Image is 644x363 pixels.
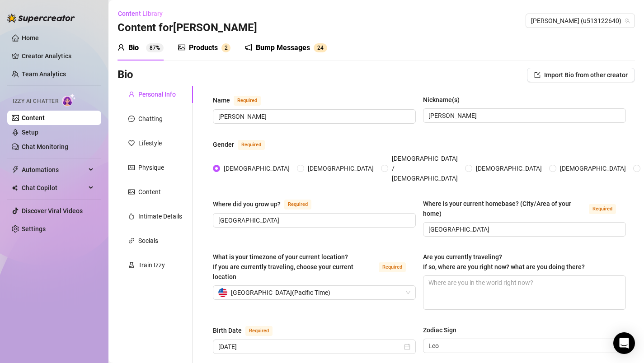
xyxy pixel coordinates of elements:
[128,164,135,171] span: idcard
[22,181,86,195] span: Chat Copilot
[314,43,327,52] sup: 24
[22,225,46,233] a: Settings
[128,213,135,219] span: fire
[22,143,68,150] a: Chat Monitoring
[218,112,409,121] input: Name
[423,253,585,270] span: Are you currently traveling? If so, where are you right now? what are you doing there?
[12,185,18,191] img: Chat Copilot
[138,163,164,172] div: Physique
[428,111,619,121] input: Nickname(s)
[118,68,133,82] h3: Bio
[12,166,19,173] span: thunderbolt
[423,325,463,335] label: Zodiac Sign
[379,262,406,272] span: Required
[234,96,261,106] span: Required
[138,114,163,124] div: Chatting
[213,95,271,106] label: Name
[128,189,135,195] span: picture
[304,163,377,173] span: [DEMOGRAPHIC_DATA]
[589,204,616,214] span: Required
[22,34,39,42] a: Home
[7,14,75,23] img: logo-BBDzfeDw.svg
[428,224,619,234] input: Where is your current homebase? (City/Area of your home)
[128,116,135,122] span: message
[213,253,353,280] span: What is your timezone of your current location? If you are currently traveling, choose your curre...
[284,200,311,209] span: Required
[213,139,275,150] label: Gender
[22,49,94,63] a: Creator Analytics
[118,21,257,35] h3: Content for [PERSON_NAME]
[118,44,125,51] span: user
[423,199,626,219] label: Where is your current homebase? (City/Area of your home)
[472,163,545,173] span: [DEMOGRAPHIC_DATA]
[245,326,273,336] span: Required
[128,42,139,53] div: Bio
[218,342,402,352] input: Birth Date
[146,43,164,52] sup: 87%
[213,325,282,336] label: Birth Date
[22,70,66,78] a: Team Analytics
[544,71,628,79] span: Import Bio from other creator
[320,45,324,51] span: 4
[625,18,630,23] span: team
[62,93,76,107] img: AI Chatter
[238,140,265,150] span: Required
[556,163,630,173] span: [DEMOGRAPHIC_DATA]
[317,45,320,51] span: 2
[221,43,230,52] sup: 2
[220,163,293,173] span: [DEMOGRAPHIC_DATA]
[423,199,585,219] div: Where is your current homebase? (City/Area of your home)
[128,237,135,244] span: link
[128,140,135,146] span: heart
[218,288,227,297] img: us
[231,286,330,299] span: [GEOGRAPHIC_DATA] ( Pacific Time )
[22,207,83,214] a: Discover Viral Videos
[225,45,228,51] span: 2
[118,6,170,21] button: Content Library
[138,89,176,99] div: Personal Info
[534,72,541,78] span: import
[213,95,230,105] div: Name
[178,44,185,51] span: picture
[256,42,310,53] div: Bump Messages
[428,339,620,353] span: Leo
[527,68,635,82] button: Import Bio from other creator
[423,95,460,105] div: Nickname(s)
[189,42,218,53] div: Products
[22,129,38,136] a: Setup
[218,215,409,225] input: Where did you grow up?
[138,187,161,197] div: Content
[213,199,281,209] div: Where did you grow up?
[138,211,182,221] div: Intimate Details
[13,97,58,106] span: Izzy AI Chatter
[22,163,86,177] span: Automations
[138,138,162,148] div: Lifestyle
[128,262,135,268] span: experiment
[118,10,163,17] span: Content Library
[128,91,135,98] span: user
[388,154,461,183] span: [DEMOGRAPHIC_DATA] / [DEMOGRAPHIC_DATA]
[138,260,165,270] div: Train Izzy
[245,44,252,51] span: notification
[213,199,321,209] label: Where did you grow up?
[22,114,45,121] a: Content
[138,236,158,246] div: Socials
[213,326,242,335] div: Birth Date
[531,14,630,28] span: Samantha (u513122640)
[213,140,234,149] div: Gender
[423,325,456,335] div: Zodiac Sign
[423,95,466,105] label: Nickname(s)
[613,332,635,354] div: Open Intercom Messenger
